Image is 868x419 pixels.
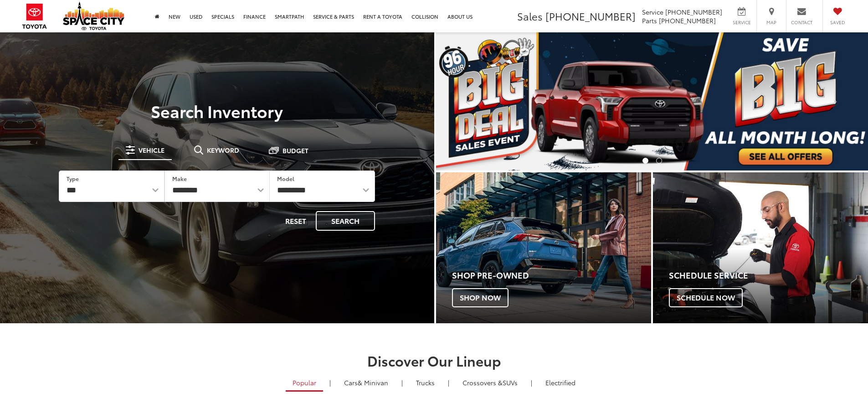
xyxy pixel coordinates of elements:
[642,7,663,16] span: Service
[63,2,124,30] img: Space City Toyota
[436,172,651,323] div: Toyota
[665,7,722,16] span: [PHONE_NUMBER]
[337,375,395,390] a: Cars
[113,353,755,368] h2: Discover Our Lineup
[286,375,323,392] a: Popular
[409,375,442,390] a: Trucks
[277,175,294,182] label: Model
[656,158,662,164] li: Go to slide number 2.
[327,378,333,387] li: |
[172,175,187,182] label: Make
[358,378,388,387] span: & Minivan
[436,51,501,152] button: Click to view previous picture.
[446,378,452,387] li: |
[659,16,716,25] span: [PHONE_NUMBER]
[517,9,543,23] span: Sales
[399,378,405,387] li: |
[642,158,648,164] li: Go to slide number 1.
[38,102,396,120] h3: Search Inventory
[207,147,239,153] span: Keyword
[529,378,534,387] li: |
[462,378,503,387] span: Crossovers &
[653,172,868,323] a: Schedule Service Schedule Now
[452,288,508,307] span: Shop Now
[539,375,582,390] a: Electrified
[452,271,651,280] h4: Shop Pre-Owned
[803,51,868,152] button: Click to view next picture.
[139,147,164,153] span: Vehicle
[282,147,308,154] span: Budget
[761,19,781,26] span: Map
[653,172,868,323] div: Toyota
[791,19,812,26] span: Contact
[456,375,524,390] a: SUVs
[731,19,752,26] span: Service
[545,9,636,23] span: [PHONE_NUMBER]
[669,271,868,280] h4: Schedule Service
[642,16,657,25] span: Parts
[669,288,743,307] span: Schedule Now
[277,211,314,231] button: Reset
[827,19,847,26] span: Saved
[316,211,375,231] button: Search
[67,175,79,182] label: Type
[436,172,651,323] a: Shop Pre-Owned Shop Now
